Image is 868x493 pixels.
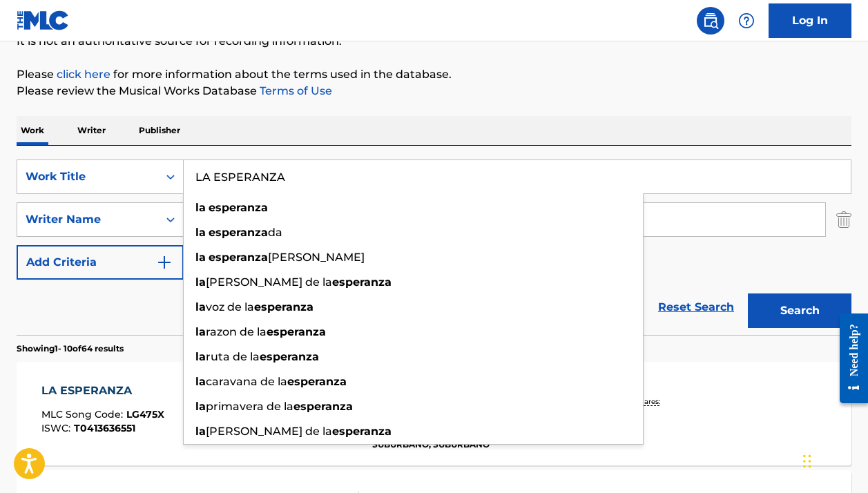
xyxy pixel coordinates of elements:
strong: esperanza [332,275,392,289]
span: LG475X [126,408,164,420]
div: Work Title [26,168,150,185]
span: [PERSON_NAME] de la [206,425,332,438]
strong: esperanza [332,425,392,438]
img: 9d2ae6d4665cec9f34b9.svg [156,254,173,271]
strong: esperanza [293,400,353,413]
a: Reset Search [651,292,741,322]
a: Log In [769,3,851,38]
span: razon de la [206,325,267,338]
a: Public Search [697,7,724,35]
strong: la [195,425,206,438]
div: Writer Name [26,211,150,228]
img: MLC Logo [17,10,70,30]
p: Showing 1 - 10 of 64 results [17,342,124,355]
strong: esperanza [209,226,268,239]
strong: la [195,251,206,264]
span: primavera de la [206,400,293,413]
form: Search Form [17,159,851,335]
span: T0413636551 [74,422,135,434]
img: help [738,12,755,29]
p: It is not an authoritative source for recording information. [17,33,851,50]
div: LA ESPERANZA [41,383,164,399]
strong: la [195,375,206,388]
p: Please review the Musical Works Database [17,83,851,99]
strong: esperanza [287,375,347,388]
span: [PERSON_NAME] de la [206,275,332,289]
strong: la [195,201,206,214]
strong: esperanza [254,300,314,313]
iframe: Chat Widget [799,427,868,493]
a: click here [57,68,110,81]
button: Search [748,293,851,328]
p: Work [17,116,48,145]
p: Please for more information about the terms used in the database. [17,66,851,83]
span: ISWC : [41,422,74,434]
strong: esperanza [267,325,326,338]
span: ruta de la [206,350,260,363]
strong: esperanza [209,201,268,214]
div: Drag [803,441,811,482]
strong: la [195,226,206,239]
strong: esperanza [209,251,268,264]
strong: la [195,300,206,313]
span: voz de la [206,300,254,313]
span: [PERSON_NAME] [268,251,365,264]
strong: la [195,400,206,413]
img: search [702,12,719,29]
strong: esperanza [260,350,319,363]
div: Help [733,7,760,35]
iframe: Resource Center [829,300,868,418]
a: Terms of Use [257,84,332,97]
strong: la [195,325,206,338]
span: caravana de la [206,375,287,388]
strong: la [195,350,206,363]
p: Publisher [135,116,184,145]
strong: la [195,275,206,289]
span: MLC Song Code : [41,408,126,420]
span: da [268,226,282,239]
button: Add Criteria [17,245,184,280]
p: Writer [73,116,110,145]
img: Delete Criterion [836,202,851,237]
a: LA ESPERANZAMLC Song Code:LG475XISWC:T0413636551Writers (3)[PERSON_NAME] [PERSON_NAME] MUYOZ [PER... [17,362,851,465]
